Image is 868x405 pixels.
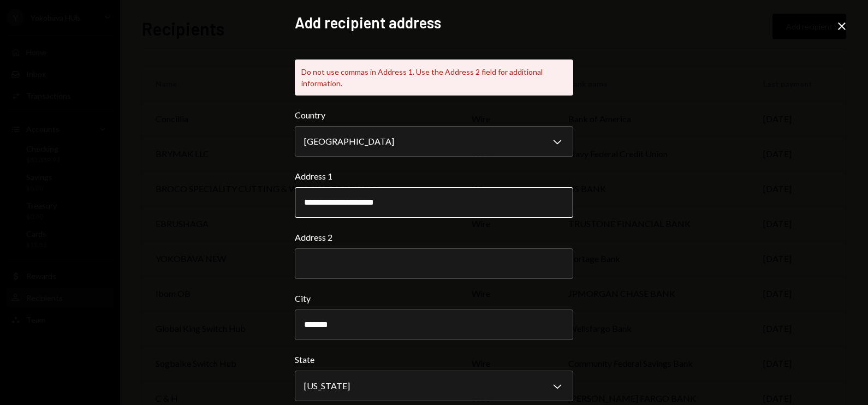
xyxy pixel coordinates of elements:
label: State [295,353,573,366]
label: City [295,292,573,305]
label: Address 2 [295,231,573,244]
h2: Add recipient address [295,12,573,33]
button: State [295,371,573,401]
button: Country [295,126,573,157]
label: Address 1 [295,170,573,183]
label: Country [295,109,573,122]
div: Do not use commas in Address 1. Use the Address 2 field for additional information. [295,59,573,96]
